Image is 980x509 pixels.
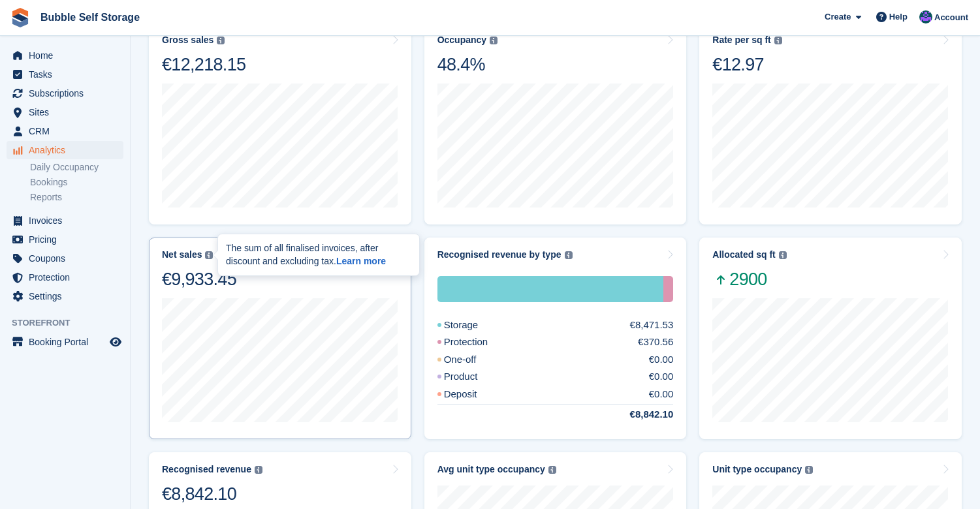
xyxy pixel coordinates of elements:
[217,37,225,44] img: icon-info-grey-7440780725fd019a000dd9b08b2336e03edf1995a4989e88bcd33f0948082b44.svg
[7,211,123,230] a: menu
[7,141,123,159] a: menu
[12,316,130,330] span: Storefront
[29,84,107,102] span: Subscriptions
[663,276,673,302] div: Protection
[437,276,664,302] div: Storage
[774,37,782,44] img: icon-info-grey-7440780725fd019a000dd9b08b2336e03edf1995a4989e88bcd33f0948082b44.svg
[437,318,510,333] div: Storage
[29,287,107,305] span: Settings
[10,8,30,27] img: stora-icon-8386f47178a22dfd0bd8f6a31ec36ba5ce8667c1dd55bd0f319d3a0aa187defe.svg
[30,191,123,204] a: Reports
[919,10,932,23] img: Stuart Jackson
[205,251,213,259] img: icon-info-grey-7440780725fd019a000dd9b08b2336e03edf1995a4989e88bcd33f0948082b44.svg
[29,268,107,286] span: Protection
[437,352,508,367] div: One-off
[712,464,802,475] div: Unit type occupancy
[630,318,674,333] div: €8,471.53
[162,54,245,76] div: €12,218.15
[7,65,123,84] a: menu
[226,242,411,268] div: The sum of all finalised invoices, after discount and excluding tax.
[7,268,123,286] a: menu
[162,249,202,260] div: Net sales
[712,268,786,290] span: 2900
[29,141,107,159] span: Analytics
[29,46,107,65] span: Home
[7,84,123,102] a: menu
[779,251,787,259] img: icon-info-grey-7440780725fd019a000dd9b08b2336e03edf1995a4989e88bcd33f0948082b44.svg
[437,35,486,46] div: Occupancy
[437,369,509,384] div: Product
[638,335,673,350] div: €370.56
[805,466,813,474] img: icon-info-grey-7440780725fd019a000dd9b08b2336e03edf1995a4989e88bcd33f0948082b44.svg
[30,161,123,174] a: Daily Occupancy
[29,211,107,230] span: Invoices
[712,54,782,76] div: €12.97
[7,46,123,65] a: menu
[162,483,262,505] div: €8,842.10
[336,251,386,266] a: Learn more
[7,287,123,305] a: menu
[7,249,123,268] a: menu
[712,249,775,260] div: Allocated sq ft
[649,352,674,367] div: €0.00
[108,334,123,350] a: Preview store
[255,466,262,474] img: icon-info-grey-7440780725fd019a000dd9b08b2336e03edf1995a4989e88bcd33f0948082b44.svg
[437,249,561,260] div: Recognised revenue by type
[565,251,573,259] img: icon-info-grey-7440780725fd019a000dd9b08b2336e03edf1995a4989e88bcd33f0948082b44.svg
[712,35,770,46] div: Rate per sq ft
[490,37,498,44] img: icon-info-grey-7440780725fd019a000dd9b08b2336e03edf1995a4989e88bcd33f0948082b44.svg
[35,7,145,28] a: Bubble Self Storage
[7,333,123,351] a: menu
[29,249,107,268] span: Coupons
[649,387,674,402] div: €0.00
[162,268,236,290] div: €9,933.45
[599,407,674,422] div: €8,842.10
[437,335,520,350] div: Protection
[29,230,107,249] span: Pricing
[29,333,107,351] span: Booking Portal
[162,35,213,46] div: Gross sales
[437,387,509,402] div: Deposit
[30,176,123,189] a: Bookings
[29,122,107,140] span: CRM
[825,10,851,23] span: Create
[7,230,123,249] a: menu
[7,103,123,121] a: menu
[934,11,968,24] span: Account
[437,464,545,475] div: Avg unit type occupancy
[162,464,251,475] div: Recognised revenue
[548,466,556,474] img: icon-info-grey-7440780725fd019a000dd9b08b2336e03edf1995a4989e88bcd33f0948082b44.svg
[7,122,123,140] a: menu
[437,54,498,76] div: 48.4%
[889,10,908,23] span: Help
[29,103,107,121] span: Sites
[649,369,674,384] div: €0.00
[29,65,107,84] span: Tasks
